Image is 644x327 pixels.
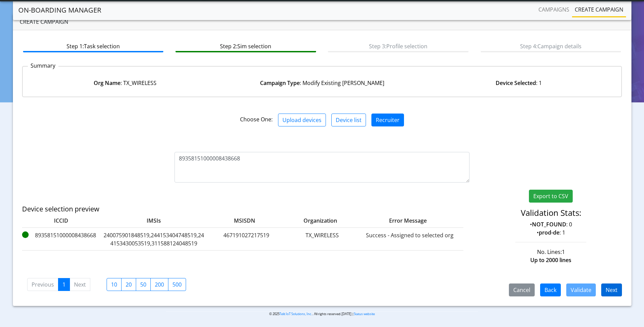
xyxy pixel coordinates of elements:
button: Export to CSV [529,190,573,203]
span: 1 [562,248,565,256]
h4: Validation Stats: [480,208,622,218]
button: Upload devices [278,114,326,126]
a: On-Boarding Manager [18,3,101,17]
label: 10 [107,278,122,291]
strong: prod-de [539,229,559,236]
strong: Campaign Type [260,79,300,87]
div: : TX_WIRELESS [27,79,224,87]
btn: Step 2: Sim selection [176,39,316,52]
label: 200 [150,278,168,291]
label: 467191027217519 [207,231,286,247]
div: Create campaign [13,14,631,30]
span: Choose One: [240,116,273,123]
a: 1 [58,278,70,291]
strong: NOT_FOUND [532,221,566,228]
label: ICCID [22,217,100,225]
strong: Org Name [94,79,121,87]
h5: Device selection preview [22,205,422,213]
btn: Step 4: Campaign details [481,39,621,52]
button: Back [540,283,561,296]
button: Cancel [509,283,535,296]
p: © 2025 . All rights reserved.[DATE] | [166,311,478,316]
label: 89358151000008438668 [22,231,100,247]
label: Success - Assigned to selected org [359,231,461,247]
label: IMSIs [103,217,205,225]
label: 240075901848519,244153404748519,244153430053519,311588124048519 [103,231,205,247]
btn: Step 1: Task selection [23,39,163,52]
a: Create campaign [572,3,626,16]
label: MSISDN [207,217,272,225]
button: Next [601,283,622,296]
div: : Modify Existing [PERSON_NAME] [224,79,421,87]
strong: Device Selected [496,79,536,87]
a: Campaigns [536,3,572,16]
label: 50 [136,278,151,291]
a: Status website [354,312,375,316]
label: Organization [275,217,343,225]
label: Error Message [345,217,447,225]
div: No. Lines: [475,248,627,256]
label: 500 [168,278,186,291]
div: : 1 [420,79,617,87]
label: 20 [121,278,136,291]
btn: Step 3: Profile selection [328,39,468,52]
a: Telit IoT Solutions, Inc. [279,312,312,316]
div: Up to 2000 lines [475,256,627,264]
p: • : 1 [480,228,622,237]
button: Device list [331,114,366,126]
button: Validate [566,283,596,296]
p: • : 0 [480,220,622,228]
label: TX_WIRELESS [288,231,356,247]
p: Summary [28,62,58,70]
button: Recruiter [371,114,404,126]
